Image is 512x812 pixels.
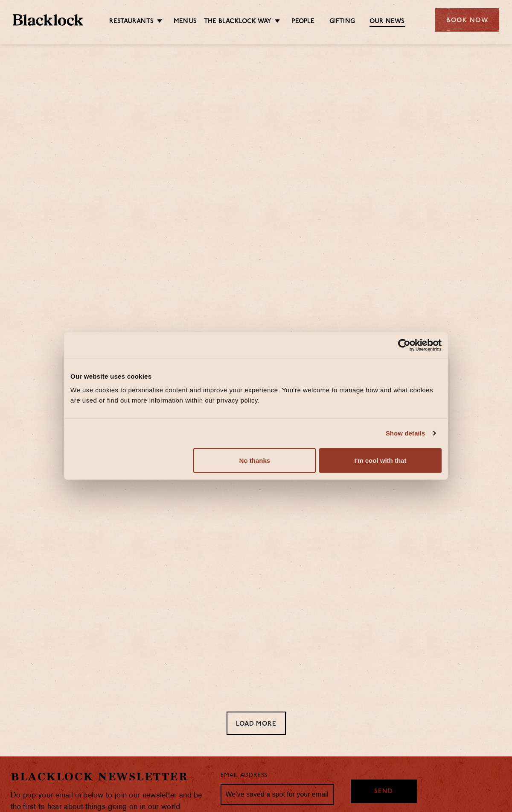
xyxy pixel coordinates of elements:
[291,18,314,26] a: People
[435,8,499,32] div: Book Now
[13,14,83,26] img: BL_Textured_Logo-footer-cropped.svg
[369,18,405,27] a: Our News
[11,769,208,784] h2: Blacklock Newsletter
[193,448,316,473] button: No thanks
[319,448,442,473] button: I'm cool with that
[221,784,334,805] input: We’ve saved a spot for your email...
[221,771,268,781] label: Email Address
[374,787,393,797] span: Send
[367,339,442,352] a: Usercentrics Cookiebot - opens in a new window
[386,428,435,438] a: Show details
[109,18,154,26] a: Restaurants
[70,371,442,382] div: Our website uses cookies
[70,385,442,405] div: We use cookies to personalise content and improve your experience. You're welcome to manage how a...
[227,712,286,735] div: Load More
[329,18,355,26] a: Gifting
[204,18,271,26] a: The Blacklock Way
[174,18,197,26] a: Menus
